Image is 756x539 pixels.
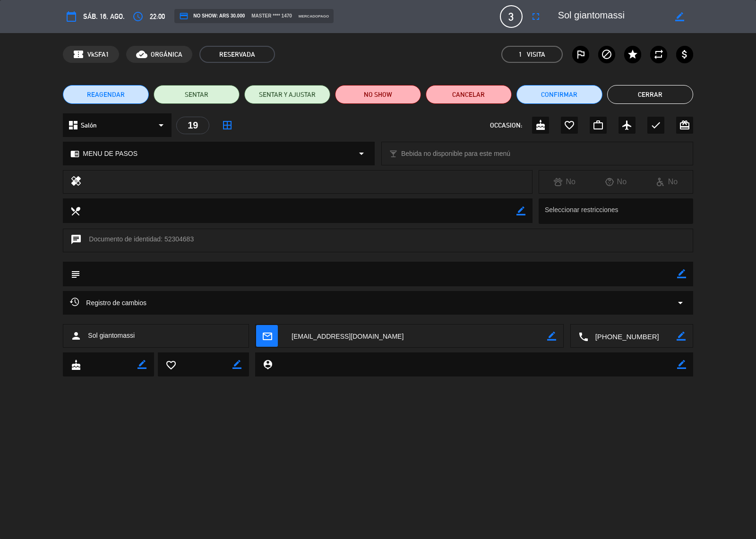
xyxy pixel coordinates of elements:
[590,176,641,188] div: No
[516,85,602,104] button: Confirmar
[70,149,79,158] i: chrome_reader_mode
[530,11,541,22] i: fullscreen
[136,49,147,60] i: cloud_done
[87,90,125,100] span: REAGENDAR
[500,5,523,28] span: 3
[87,49,109,60] span: VkSFA1
[527,49,545,60] em: Visita
[601,49,612,60] i: block
[335,85,421,104] button: NO SHOW
[593,120,604,131] i: work_outline
[63,8,80,25] button: calendar_today
[641,176,692,188] div: No
[490,120,522,131] span: OCCASION:
[63,85,149,104] button: REAGENDAR
[426,85,512,104] button: Cancelar
[564,120,575,131] i: favorite_border
[179,11,245,21] span: NO SHOW: ARS 30.000
[679,49,690,60] i: attach_money
[621,120,633,131] i: airplanemode_active
[176,117,209,134] div: 19
[677,332,686,341] i: border_color
[129,8,146,25] button: access_time
[675,297,686,308] i: arrow_drop_down
[154,85,240,104] button: SENTAR
[70,330,82,342] i: person
[70,234,82,247] i: chat
[677,360,686,369] i: border_color
[519,49,522,60] span: 1
[535,120,546,131] i: cake
[539,176,590,188] div: No
[679,120,690,131] i: card_giftcard
[81,120,97,131] span: Salón
[527,8,544,25] button: fullscreen
[63,229,693,252] div: Documento de identidad: 52304683
[70,359,81,370] i: cake
[179,11,189,21] i: credit_card
[70,175,82,188] i: healing
[83,148,137,159] span: MENU DE PASOS
[88,330,135,341] span: Sol giantomassi
[232,360,241,369] i: border_color
[356,148,367,159] i: arrow_drop_down
[389,149,398,158] i: local_bar
[653,49,664,60] i: repeat
[222,120,233,131] i: border_all
[137,360,146,369] i: border_color
[299,13,329,19] span: mercadopago
[66,11,77,22] i: calendar_today
[677,269,686,278] i: border_color
[73,49,84,60] span: confirmation_number
[262,359,273,369] i: person_pin
[516,206,525,215] i: border_color
[607,85,693,104] button: Cerrar
[155,120,167,131] i: arrow_drop_down
[83,11,125,22] span: sáb. 16, ago.
[132,11,144,22] i: access_time
[578,331,588,342] i: local_phone
[627,49,638,60] i: star
[70,205,80,216] i: local_dining
[165,359,176,370] i: favorite_border
[199,46,275,63] span: RESERVADA
[650,120,661,131] i: check
[150,11,165,22] span: 22:00
[151,49,182,60] span: ORGÁNICA
[262,331,272,341] i: mail_outline
[401,148,510,159] span: Bebida no disponible para este menú
[575,49,586,60] i: outlined_flag
[70,297,146,308] span: Registro de cambios
[244,85,330,104] button: SENTAR Y AJUSTAR
[675,12,684,21] i: border_color
[70,269,80,279] i: subject
[68,120,79,131] i: dashboard
[547,332,556,341] i: border_color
